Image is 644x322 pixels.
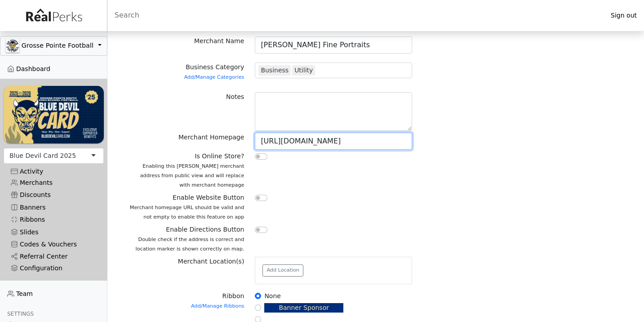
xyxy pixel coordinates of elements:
span: Settings [7,311,34,317]
img: WvZzOez5OCqmO91hHZfJL7W2tJ07LbGMjwPPNJwI.png [4,86,104,143]
a: Codes & Vouchers [4,238,104,250]
label: Business Category [184,63,244,81]
span: Enabling this [PERSON_NAME] merchant address from public view and will replace with merchant home... [140,163,244,188]
div: Blue Devil Card 2025 [9,151,76,161]
a: Banners [4,201,104,214]
input: Search [107,4,604,26]
a: Ribbons [4,214,104,226]
label: None [264,291,281,301]
img: GAa1zriJJmkmu1qRtUwg8x1nQwzlKm3DoqW9UgYl.jpg [6,39,19,53]
label: Merchant Location(s) [178,257,244,266]
label: Notes [226,92,244,102]
label: Enable Website Button [129,193,244,221]
button: Add Location [262,264,303,277]
a: Slides [4,226,104,238]
div: Business [258,65,291,76]
a: Discounts [4,189,104,201]
a: Add/Manage Ribbons [191,303,244,309]
a: Merchants [4,177,104,189]
span: Merchant homepage URL should be valid and not empty to enable this feature on app [130,205,244,220]
label: Is Online Store? [129,152,244,189]
a: Referral Center [4,250,104,263]
span: Double check if the address is correct and location marker is shown correctly on map. [136,237,244,252]
div: Configuration [11,264,97,272]
label: Merchant Homepage [178,133,244,142]
img: real_perks_logo-01.svg [21,5,86,26]
label: Merchant Name [194,36,244,46]
div: Utility [292,65,315,76]
label: Ribbon [191,291,244,310]
a: Add/Manage Categories [184,74,244,80]
label: Enable Directions Button [129,225,244,253]
a: Sign out [604,9,644,22]
div: Activity [11,168,97,175]
label: Banner Sponsor [264,303,343,313]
